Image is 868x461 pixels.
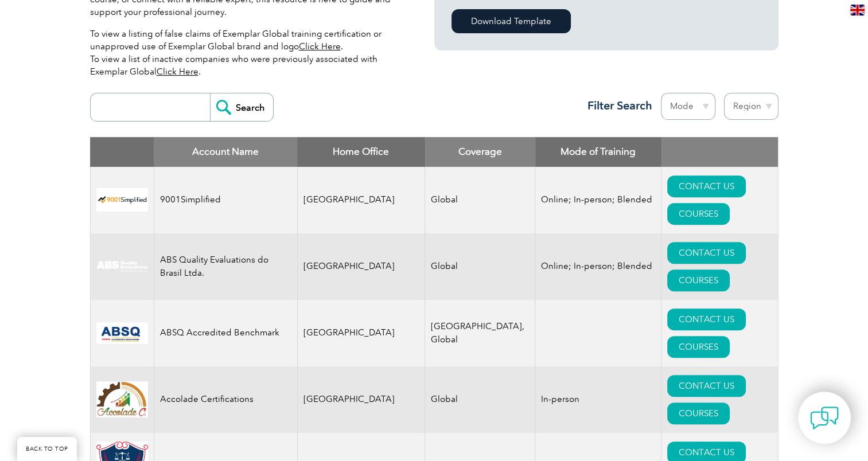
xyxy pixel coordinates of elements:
[297,300,425,366] td: [GEOGRAPHIC_DATA]
[154,137,297,167] th: Account Name: activate to sort column descending
[667,242,746,264] a: CONTACT US
[297,233,425,300] td: [GEOGRAPHIC_DATA]
[154,233,297,300] td: ABS Quality Evaluations do Brasil Ltda.
[297,366,425,433] td: [GEOGRAPHIC_DATA]
[425,167,535,233] td: Global
[425,300,535,366] td: [GEOGRAPHIC_DATA], Global
[425,233,535,300] td: Global
[667,336,730,358] a: COURSES
[667,269,730,291] a: COURSES
[451,9,571,33] a: Download Template
[90,28,400,78] p: To view a listing of false claims of Exemplar Global training certification or unapproved use of ...
[154,300,297,366] td: ABSQ Accredited Benchmark
[661,137,778,167] th: : activate to sort column ascending
[667,308,746,330] a: CONTACT US
[667,203,730,225] a: COURSES
[297,137,425,167] th: Home Office: activate to sort column ascending
[210,93,273,121] input: Search
[299,41,341,52] a: Click Here
[535,233,661,300] td: Online; In-person; Blended
[581,99,652,113] h3: Filter Search
[425,137,535,167] th: Coverage: activate to sort column ascending
[535,167,661,233] td: Online; In-person; Blended
[425,366,535,433] td: Global
[157,67,198,77] a: Click Here
[96,381,148,417] img: 1a94dd1a-69dd-eb11-bacb-002248159486-logo.jpg
[297,167,425,233] td: [GEOGRAPHIC_DATA]
[17,437,77,461] a: BACK TO TOP
[850,5,865,15] img: en
[667,375,746,397] a: CONTACT US
[154,366,297,433] td: Accolade Certifications
[667,175,746,197] a: CONTACT US
[535,137,661,167] th: Mode of Training: activate to sort column ascending
[667,403,730,424] a: COURSES
[154,167,297,233] td: 9001Simplified
[96,260,148,273] img: c92924ac-d9bc-ea11-a814-000d3a79823d-logo.jpg
[810,404,839,432] img: contact-chat.png
[96,188,148,212] img: 37c9c059-616f-eb11-a812-002248153038-logo.png
[96,322,148,344] img: cc24547b-a6e0-e911-a812-000d3a795b83-logo.png
[535,366,661,433] td: In-person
